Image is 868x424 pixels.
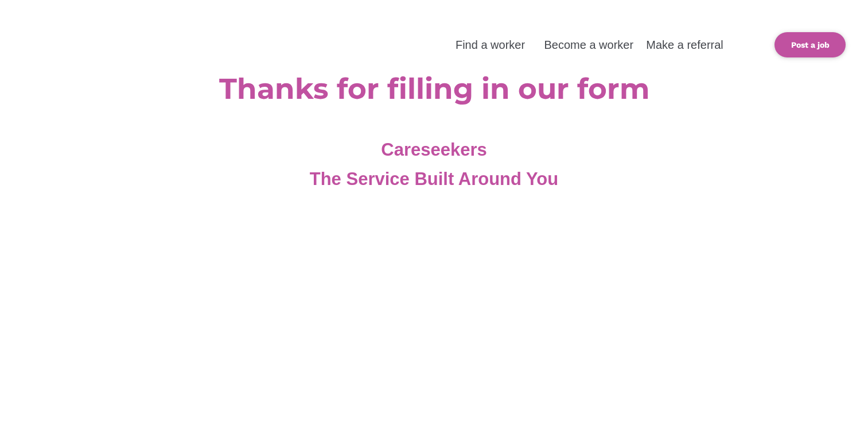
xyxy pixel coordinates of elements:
[310,140,559,189] span: Careseekers The Service Built Around You
[646,38,723,51] a: Make a referral
[774,32,846,57] a: Post a job
[791,40,830,49] b: Post a job
[219,71,649,106] b: Thanks for filling in our form
[544,38,633,51] a: Become a worker
[456,38,525,51] a: Find a worker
